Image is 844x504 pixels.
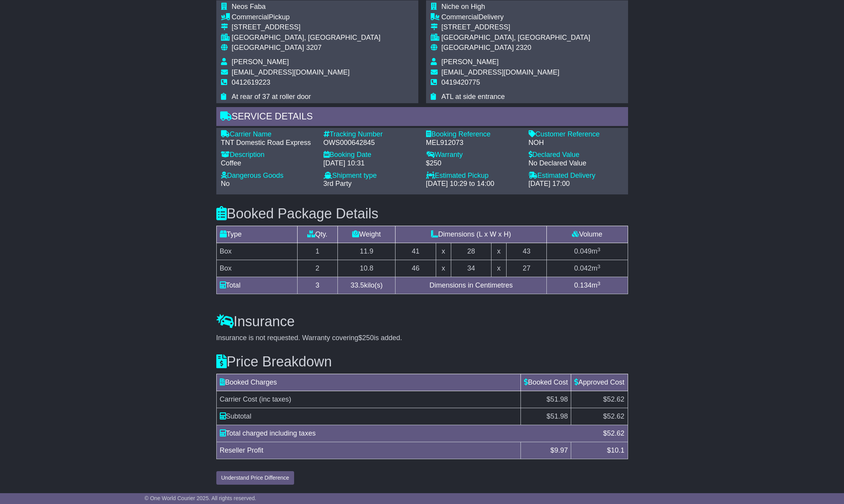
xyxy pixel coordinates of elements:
[607,412,624,420] span: 52.62
[442,23,591,32] div: [STREET_ADDRESS]
[216,428,599,439] div: Total charged including taxes
[506,260,547,277] td: 27
[216,314,628,329] h3: Insurance
[571,374,628,391] td: Approved Cost
[338,260,395,277] td: 10.8
[395,243,436,260] td: 41
[550,446,568,454] span: $
[607,446,624,454] span: $
[221,159,316,168] div: Coffee
[442,93,505,100] span: ATL at side entrance
[547,243,628,260] td: m
[491,260,507,277] td: x
[232,58,289,66] span: [PERSON_NAME]
[599,428,628,439] div: $
[324,172,418,180] div: Shipment type
[395,260,436,277] td: 46
[451,260,491,277] td: 34
[426,130,521,139] div: Booking Reference
[297,243,338,260] td: 1
[529,139,623,147] div: NOH
[491,243,507,260] td: x
[216,243,297,260] td: Box
[259,395,291,403] span: (inc taxes)
[550,412,568,420] span: 51.98
[232,13,381,22] div: Pickup
[521,408,571,425] td: $
[529,159,623,168] div: No Declared Value
[324,130,418,139] div: Tracking Number
[216,442,521,459] td: Reseller Profit
[324,180,352,187] span: 3rd Party
[547,260,628,277] td: m
[216,226,297,243] td: Type
[442,13,591,22] div: Delivery
[297,226,338,243] td: Qty.
[516,44,531,51] span: 2320
[351,281,364,289] span: 33.5
[426,139,521,147] div: MEL912073
[338,277,395,294] td: kilo(s)
[442,68,560,76] span: [EMAIL_ADDRESS][DOMAIN_NAME]
[426,180,521,188] div: [DATE] 10:29 to 14:00
[324,159,418,168] div: [DATE] 10:31
[216,277,297,294] td: Total
[529,130,623,139] div: Customer Reference
[216,107,628,128] div: Service Details
[442,58,499,66] span: [PERSON_NAME]
[216,374,521,391] td: Booked Charges
[571,408,628,425] td: $
[221,130,316,139] div: Carrier Name
[221,139,316,147] div: TNT Domestic Road Express
[324,151,418,159] div: Booking Date
[306,44,322,51] span: 3207
[232,44,304,51] span: [GEOGRAPHIC_DATA]
[216,206,628,221] h3: Booked Package Details
[546,395,568,403] span: $51.98
[324,139,418,147] div: OWS000642845
[597,281,601,286] sup: 3
[338,226,395,243] td: Weight
[232,13,269,21] span: Commercial
[529,172,623,180] div: Estimated Delivery
[216,354,628,369] h3: Price Breakdown
[436,243,451,260] td: x
[436,260,451,277] td: x
[216,260,297,277] td: Box
[506,243,547,260] td: 43
[574,247,592,255] span: 0.049
[442,13,479,21] span: Commercial
[611,446,624,454] span: 10.1
[395,226,547,243] td: Dimensions (L x W x H)
[603,395,624,403] span: $52.62
[221,172,316,180] div: Dangerous Goods
[221,180,230,187] span: No
[451,243,491,260] td: 28
[338,243,395,260] td: 11.9
[232,78,270,86] span: 0412619223
[529,151,623,159] div: Declared Value
[547,226,628,243] td: Volume
[426,172,521,180] div: Estimated Pickup
[395,277,547,294] td: Dimensions in Centimetres
[232,68,350,76] span: [EMAIL_ADDRESS][DOMAIN_NAME]
[232,3,266,10] span: Neos Faba
[232,93,311,100] span: At rear of 37 at roller door
[554,446,568,454] span: 9.97
[521,374,571,391] td: Booked Cost
[220,395,257,403] span: Carrier Cost
[574,264,592,272] span: 0.042
[547,277,628,294] td: m
[442,78,480,86] span: 0419420775
[574,281,592,289] span: 0.134
[216,408,521,425] td: Subtotal
[442,34,591,42] div: [GEOGRAPHIC_DATA], [GEOGRAPHIC_DATA]
[529,180,623,188] div: [DATE] 17:00
[216,334,628,342] div: Insurance is not requested. Warranty covering is added.
[597,247,601,252] sup: 3
[145,495,257,501] span: © One World Courier 2025. All rights reserved.
[607,429,624,437] span: 52.62
[426,151,521,159] div: Warranty
[216,471,294,485] button: Understand Price Difference
[232,34,381,42] div: [GEOGRAPHIC_DATA], [GEOGRAPHIC_DATA]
